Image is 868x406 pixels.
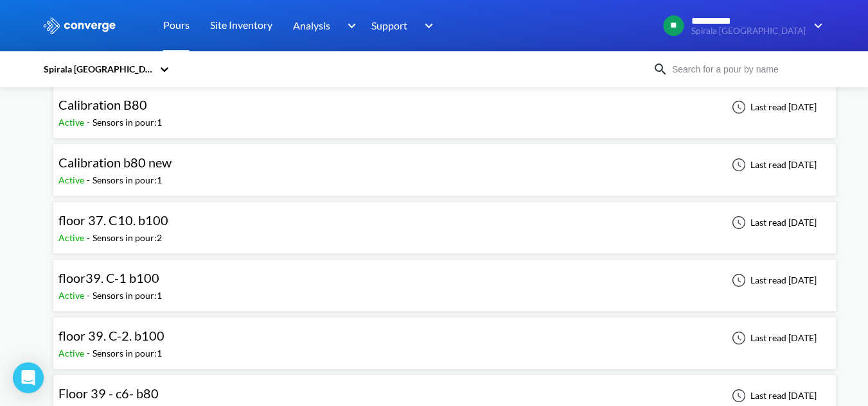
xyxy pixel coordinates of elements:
span: Active [58,117,87,128]
span: - [87,290,93,301]
div: Last read [DATE] [725,215,820,230]
span: Active [58,232,87,243]
div: Last read [DATE] [725,273,820,288]
div: Last read [DATE] [725,157,820,173]
span: - [87,174,93,185]
span: Active [58,174,87,185]
a: Floor 39 - c6- b80Active-Sensors in pour:1Last read [DATE] [53,389,837,400]
span: Calibration B80 [58,97,147,112]
img: downArrow.svg [339,18,359,33]
a: Calibration B80Active-Sensors in pour:1Last read [DATE] [53,101,837,112]
div: Last read [DATE] [725,330,820,346]
span: floor39. C-1 b100 [58,270,159,285]
span: - [87,117,93,128]
div: Sensors in pour: 2 [93,231,162,245]
span: - [87,348,93,359]
div: Last read [DATE] [725,99,820,115]
img: downArrow.svg [416,18,437,33]
span: floor 39. C-2. b100 [58,328,164,343]
a: floor 39. C-2. b100Active-Sensors in pour:1Last read [DATE] [53,332,837,343]
a: Calibration b80 newActive-Sensors in pour:1Last read [DATE] [53,158,837,169]
span: Calibration b80 new [58,155,172,170]
img: downArrow.svg [806,18,826,33]
span: Spirala [GEOGRAPHIC_DATA] [691,26,806,36]
div: Sensors in pour: 1 [93,346,162,360]
img: logo_ewhite.svg [42,17,117,34]
span: Active [58,348,87,359]
div: Spirala [GEOGRAPHIC_DATA] [42,62,153,76]
span: Analysis [293,17,330,33]
input: Search for a pour by name [668,62,824,76]
img: icon-search.svg [653,62,668,77]
div: Sensors in pour: 1 [93,289,162,303]
div: Last read [DATE] [725,388,820,403]
span: Active [58,290,87,301]
div: Sensors in pour: 1 [93,173,162,187]
div: Open Intercom Messenger [13,362,44,393]
a: floor39. C-1 b100Active-Sensors in pour:1Last read [DATE] [53,274,837,285]
span: Floor 39 - c6- b80 [58,385,159,401]
span: floor 37. C10. b100 [58,212,168,228]
a: floor 37. C10. b100Active-Sensors in pour:2Last read [DATE] [53,216,837,227]
span: Support [371,17,407,33]
div: Sensors in pour: 1 [93,115,162,130]
span: - [87,232,93,243]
